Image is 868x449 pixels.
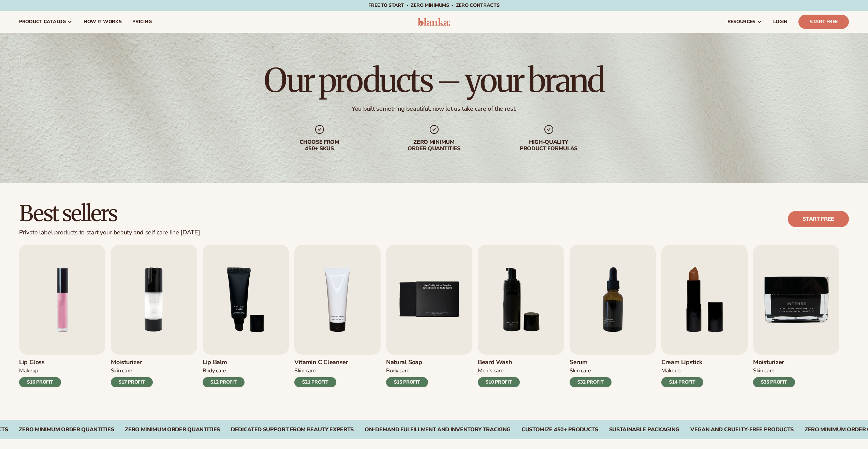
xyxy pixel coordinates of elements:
[753,367,795,374] div: Skin Care
[19,229,201,236] div: Private label products to start your beauty and self care line [DATE].
[505,139,592,152] div: High-quality product formulas
[19,427,114,433] div: Zero Minimum Order QuantitieS
[352,105,516,113] div: You built something beautiful, now let us take care of the rest.
[264,64,604,97] h1: Our products – your brand
[727,19,755,25] span: resources
[203,367,245,374] div: Body Care
[365,427,511,433] div: On-Demand Fulfillment and Inventory Tracking
[768,11,793,33] a: LOGIN
[661,359,703,366] h3: Cream Lipstick
[127,11,157,33] a: pricing
[132,19,151,25] span: pricing
[294,245,381,387] a: 4 / 9
[753,377,795,387] div: $35 PROFIT
[294,367,348,374] div: Skin Care
[753,359,795,366] h3: Moisturizer
[722,11,768,33] a: resources
[78,11,127,33] a: How It Works
[111,377,153,387] div: $17 PROFIT
[753,245,839,387] a: 9 / 9
[661,367,703,374] div: Makeup
[570,359,612,366] h3: Serum
[478,377,520,387] div: $10 PROFIT
[386,359,428,366] h3: Natural Soap
[661,245,748,387] a: 8 / 9
[788,211,849,227] a: Start free
[19,19,66,25] span: product catalog
[661,377,703,387] div: $14 PROFIT
[798,15,849,29] a: Start Free
[203,377,245,387] div: $12 PROFIT
[386,367,428,374] div: Body Care
[386,377,428,387] div: $15 PROFIT
[111,245,197,387] a: 2 / 9
[773,19,788,25] span: LOGIN
[690,427,794,433] div: VEGAN AND CRUELTY-FREE PRODUCTS
[478,367,520,374] div: Men’s Care
[478,359,520,366] h3: Beard Wash
[294,359,348,366] h3: Vitamin C Cleanser
[570,245,656,387] a: 7 / 9
[203,359,245,366] h3: Lip Balm
[19,377,61,387] div: $16 PROFIT
[19,359,61,366] h3: Lip Gloss
[203,245,289,387] a: 3 / 9
[418,18,450,26] img: logo
[294,377,336,387] div: $21 PROFIT
[19,245,105,387] a: 1 / 9
[276,139,363,152] div: Choose from 450+ Skus
[478,245,564,387] a: 6 / 9
[609,427,679,433] div: SUSTAINABLE PACKAGING
[14,11,78,33] a: product catalog
[19,367,61,374] div: Makeup
[391,139,478,152] div: Zero minimum order quantities
[521,427,598,433] div: CUSTOMIZE 450+ PRODUCTS
[125,427,220,433] div: Zero Minimum Order QuantitieS
[570,377,612,387] div: $32 PROFIT
[19,202,201,225] h2: Best sellers
[386,245,472,387] a: 5 / 9
[111,359,153,366] h3: Moisturizer
[368,2,499,9] span: Free to start · ZERO minimums · ZERO contracts
[84,19,122,25] span: How It Works
[111,367,153,374] div: Skin Care
[570,367,612,374] div: Skin Care
[231,427,354,433] div: Dedicated Support From Beauty Experts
